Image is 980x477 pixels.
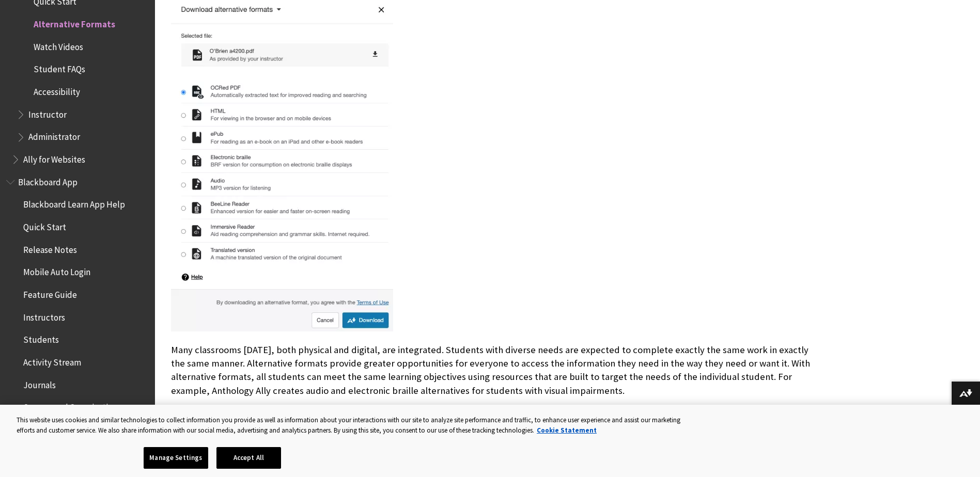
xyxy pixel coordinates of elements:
[34,38,83,52] span: Watch Videos
[28,129,80,142] span: Administrator
[216,447,281,469] button: Accept All
[23,241,77,255] span: Release Notes
[23,151,85,165] span: Ally for Websites
[23,399,121,412] span: Courses and Organizations
[144,447,208,469] button: Manage Settings
[171,343,812,397] p: Many classrooms [DATE], both physical and digital, are integrated. Students with diverse needs ar...
[23,196,125,210] span: Blackboard Learn App Help
[23,286,77,300] span: Feature Guide
[23,218,66,232] span: Quick Start
[34,61,85,75] span: Student FAQs
[28,106,67,120] span: Instructor
[23,376,56,390] span: Journals
[34,83,80,97] span: Accessibility
[23,309,65,323] span: Instructors
[23,354,81,368] span: Activity Stream
[17,415,686,435] div: This website uses cookies and similar technologies to collect information you provide as well as ...
[18,173,77,187] span: Blackboard App
[537,426,597,435] a: More information about your privacy, opens in a new tab
[23,264,90,278] span: Mobile Auto Login
[23,331,59,345] span: Students
[34,15,115,29] span: Alternative Formats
